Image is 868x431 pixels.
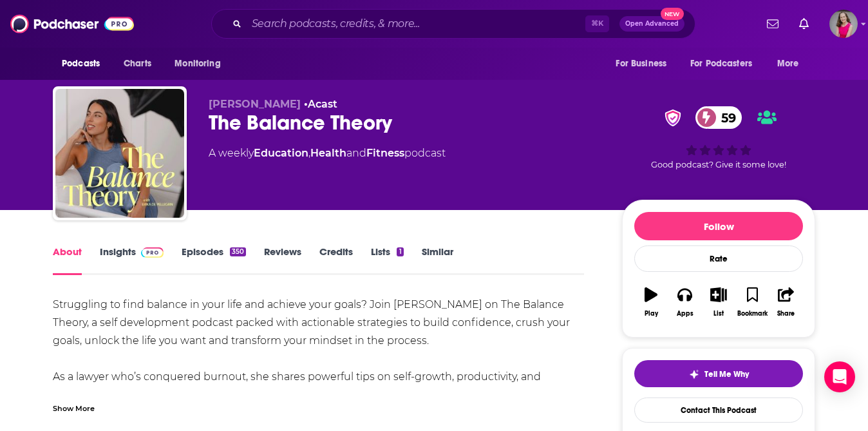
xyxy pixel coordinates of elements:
div: verified Badge59Good podcast? Give it some love! [622,98,815,178]
span: [PERSON_NAME] [209,98,301,110]
a: Acast [308,98,337,110]
span: New [661,8,684,20]
span: • [304,98,337,110]
a: Reviews [264,245,301,275]
button: open menu [607,52,683,76]
img: Podchaser Pro [141,247,164,258]
span: Logged in as AmyRasdal [829,10,858,38]
span: 59 [708,106,742,129]
span: , [308,147,310,159]
button: Follow [634,212,803,240]
a: Health [310,147,346,159]
a: Show notifications dropdown [762,13,784,35]
a: Contact This Podcast [634,397,803,423]
img: User Profile [829,10,858,38]
a: Credits [319,245,353,275]
button: Share [769,279,803,325]
span: For Business [616,55,666,73]
img: tell me why sparkle [689,369,699,379]
span: Podcasts [62,55,100,73]
a: InsightsPodchaser Pro [100,245,164,275]
span: ⌘ K [585,15,609,32]
button: open menu [165,52,237,76]
div: Rate [634,245,803,272]
div: 1 [397,247,403,256]
img: verified Badge [661,110,685,126]
div: List [713,310,724,318]
a: Lists1 [371,245,403,275]
button: List [702,279,735,325]
a: Episodes350 [182,245,246,275]
a: Education [254,147,308,159]
div: Apps [677,310,693,318]
button: Bookmark [735,279,769,325]
a: Charts [115,52,159,76]
a: About [53,245,82,275]
div: Play [645,310,658,318]
span: Tell Me Why [704,369,749,379]
div: A weekly podcast [209,146,446,161]
div: 350 [230,247,246,256]
div: Share [777,310,795,318]
button: Open AdvancedNew [619,16,684,32]
button: Show profile menu [829,10,858,38]
span: Charts [124,55,151,73]
a: Similar [422,245,453,275]
img: The Balance Theory [55,89,184,218]
a: Fitness [366,147,404,159]
div: Search podcasts, credits, & more... [211,9,695,39]
span: For Podcasters [690,55,752,73]
button: open menu [53,52,117,76]
span: Good podcast? Give it some love! [651,160,786,169]
button: Play [634,279,668,325]
input: Search podcasts, credits, & more... [247,14,585,34]
span: Open Advanced [625,21,679,27]
button: tell me why sparkleTell Me Why [634,360,803,387]
div: Open Intercom Messenger [824,361,855,392]
img: Podchaser - Follow, Share and Rate Podcasts [10,12,134,36]
div: Bookmark [737,310,768,318]
button: open menu [768,52,815,76]
button: open menu [682,52,771,76]
span: and [346,147,366,159]
button: Apps [668,279,701,325]
a: Show notifications dropdown [794,13,814,35]
span: Monitoring [175,55,220,73]
span: More [777,55,799,73]
a: 59 [695,106,742,129]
